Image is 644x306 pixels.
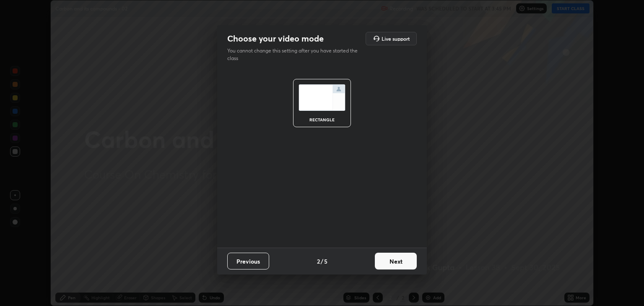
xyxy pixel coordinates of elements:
[305,118,339,122] div: rectangle
[375,253,417,269] button: Next
[321,257,323,266] h4: /
[382,36,410,41] h5: Live support
[317,257,320,266] h4: 2
[227,47,363,62] p: You cannot change this setting after you have started the class
[299,84,345,111] img: normalScreenIcon.ae25ed63.svg
[227,33,324,44] h2: Choose your video mode
[324,257,327,266] h4: 5
[227,253,269,269] button: Previous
